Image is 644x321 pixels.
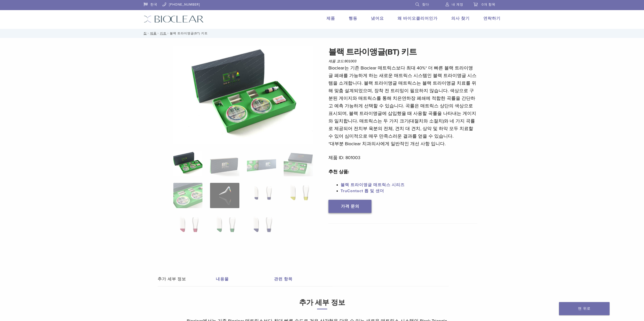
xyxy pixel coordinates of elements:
font: 한국 [150,3,157,7]
font: 추가 세부 정보 [299,298,345,307]
img: 블랙 트라이앵글(BT) 키트 - 이미지 4 [284,151,313,176]
font: 블랙 트라이앵글(BT) 키트 [170,32,208,35]
font: 추가 세부 정보 [158,277,186,282]
a: 추가 세부 정보 [158,272,216,286]
a: 내용물 [216,272,274,286]
font: *대부분 Bioclear 치과의사에게 일반적인 개선 사항 입니다. [328,141,446,146]
a: 블랙 트라이앵글 매트릭스 시리즈 [341,182,405,187]
img: Intro-Black-Triangle-Kit-6-Copy-e1548792917662-324x324.jpg [173,151,202,176]
font: 찾다 [422,3,429,7]
img: 블랙 트라이앵글(BT) 키트 - 이미지 3 [247,151,276,176]
a: 행동 [349,16,357,21]
font: 0개 항목 [482,3,495,7]
a: 왜 바이오클리어인가 [398,16,438,21]
a: 제품 [150,32,157,35]
a: 의사 찾기 [451,16,470,21]
img: 블랙 트라이앵글(BT) 키트 - 이미지 9 [173,215,202,240]
img: 블랙 트라이앵글(BT) 키트 - 이미지 7 [247,183,276,208]
font: 801003 [345,59,357,63]
a: 냈어요 [371,16,384,21]
img: 바이오클리어 [144,15,204,23]
img: 블랙 트라이앵글(BT) 키트 - 이미지 11 [247,215,276,240]
a: 집 [142,32,147,35]
a: TruContact 톱 및 샌더 [341,188,384,193]
font: 맨 위로 [578,306,591,311]
a: 맨 위로 [559,302,610,315]
a: 연락하기 [483,16,501,21]
img: 블랙 트라이앵글(BT) 키트 - 이미지 5 [173,183,202,208]
font: 추천 상품: [328,169,349,175]
font: 내용물 [216,277,229,282]
img: 블랙 트라이앵글(BT) 키트 - 이미지 6 [210,183,239,208]
font: 집 [143,32,147,35]
a: 제품 [326,16,335,21]
font: 관련 항목 [274,277,293,282]
font: 제품 코드: [328,59,345,63]
img: 인트로 블랙 트라이앵글 키트-6 - 카피 [173,46,313,144]
font: 내 계정 [452,3,463,7]
font: Bioclear는 기존 Bioclear 매트릭스보다 최대 40%* 더 빠른 블랙 트라이앵글 폐쇄를 가능하게 하는 새로운 매트릭스 시스템인 블랙 트라이앵글 시스템을 소개합니다.... [328,65,476,139]
font: 제품 ID: 801003 [328,155,360,160]
img: 블랙 트라이앵글(BT) 키트 - 이미지 2 [210,151,239,176]
img: 블랙 트라이앵글(BT) 키트 - 이미지 8 [284,183,313,208]
font: 블랙 트라이앵글(BT) 키트 [328,47,417,57]
img: 블랙 트라이앵글(BT) 키트 - 이미지 10 [210,215,239,240]
a: 관련 항목 [274,272,332,286]
a: 키트 [160,32,167,35]
a: 가격 문의 [328,200,371,213]
font: 가격 문의 [341,204,359,209]
font: [PHONE_NUMBER] [169,3,200,7]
